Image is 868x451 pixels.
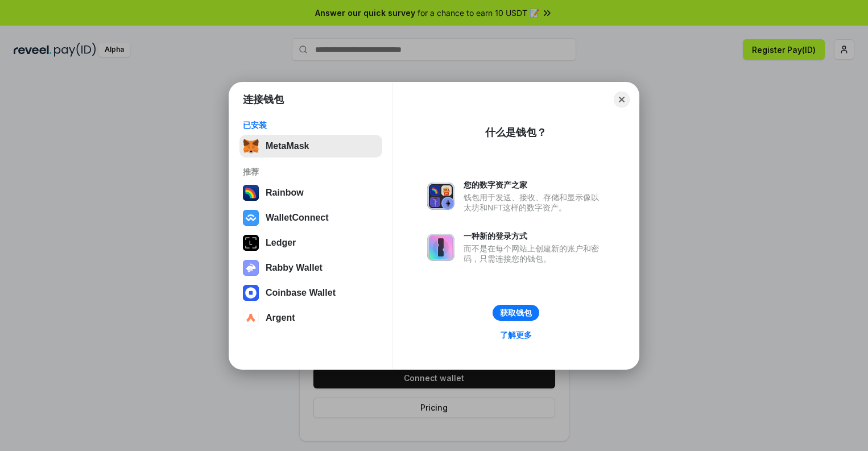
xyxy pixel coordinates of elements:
img: svg+xml,%3Csvg%20width%3D%2228%22%20height%3D%2228%22%20viewBox%3D%220%200%2028%2028%22%20fill%3D... [243,285,259,301]
button: MetaMask [239,135,382,158]
img: svg+xml,%3Csvg%20width%3D%2228%22%20height%3D%2228%22%20viewBox%3D%220%200%2028%2028%22%20fill%3D... [243,310,259,326]
div: Rainbow [266,188,304,198]
div: 了解更多 [500,330,532,340]
button: Ledger [239,231,382,254]
button: 获取钱包 [493,305,539,321]
img: svg+xml,%3Csvg%20xmlns%3D%22http%3A%2F%2Fwww.w3.org%2F2000%2Fsvg%22%20fill%3D%22none%22%20viewBox... [427,234,454,261]
div: 您的数字资产之家 [464,180,605,190]
img: svg+xml,%3Csvg%20fill%3D%22none%22%20height%3D%2233%22%20viewBox%3D%220%200%2035%2033%22%20width%... [243,138,259,154]
button: Close [614,92,630,107]
img: svg+xml,%3Csvg%20width%3D%22120%22%20height%3D%22120%22%20viewBox%3D%220%200%20120%20120%22%20fil... [243,185,259,201]
div: 一种新的登录方式 [464,231,605,241]
div: 已安装 [243,120,379,130]
button: Rabby Wallet [239,256,382,279]
div: Rabby Wallet [266,263,323,273]
div: 什么是钱包？ [485,126,547,139]
div: 钱包用于发送、接收、存储和显示像以太坊和NFT这样的数字资产。 [464,192,605,213]
div: 获取钱包 [500,308,532,318]
div: Argent [266,313,295,323]
img: svg+xml,%3Csvg%20xmlns%3D%22http%3A%2F%2Fwww.w3.org%2F2000%2Fsvg%22%20fill%3D%22none%22%20viewBox... [427,183,454,210]
button: Rainbow [239,181,382,204]
a: 了解更多 [493,328,539,342]
div: MetaMask [266,141,309,151]
img: svg+xml,%3Csvg%20xmlns%3D%22http%3A%2F%2Fwww.w3.org%2F2000%2Fsvg%22%20fill%3D%22none%22%20viewBox... [243,260,259,276]
img: svg+xml,%3Csvg%20width%3D%2228%22%20height%3D%2228%22%20viewBox%3D%220%200%2028%2028%22%20fill%3D... [243,210,259,226]
img: svg+xml,%3Csvg%20xmlns%3D%22http%3A%2F%2Fwww.w3.org%2F2000%2Fsvg%22%20width%3D%2228%22%20height%3... [243,235,259,251]
button: WalletConnect [239,206,382,229]
h1: 连接钱包 [243,93,284,106]
button: Argent [239,307,382,329]
div: Coinbase Wallet [266,288,336,298]
div: Ledger [266,238,296,248]
div: 推荐 [243,167,379,177]
div: WalletConnect [266,213,329,223]
div: 而不是在每个网站上创建新的账户和密码，只需连接您的钱包。 [464,243,605,264]
button: Coinbase Wallet [239,282,382,304]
